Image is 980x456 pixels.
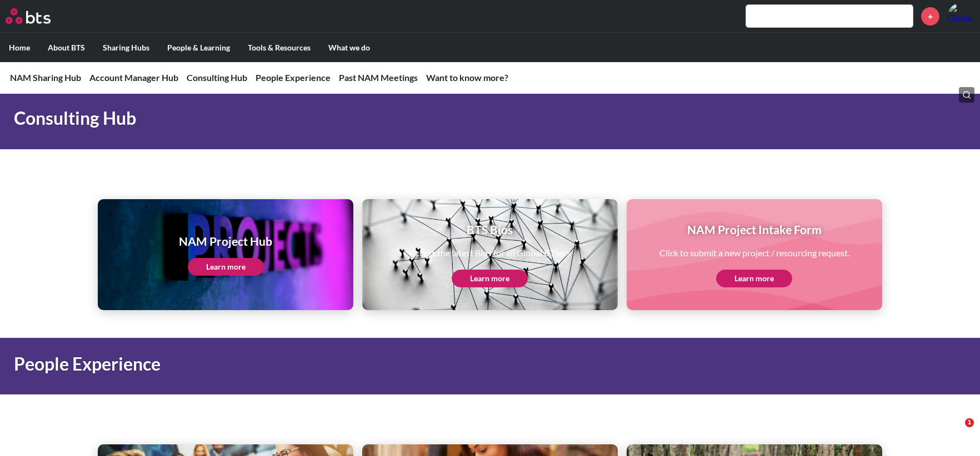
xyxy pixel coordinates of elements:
[10,72,81,83] a: NAM Sharing Hub
[942,418,969,445] iframe: Intercom live chat
[921,7,939,26] a: +
[256,72,331,83] a: People Experience
[188,258,264,276] a: Learn more
[187,72,247,83] a: Consulting Hub
[39,33,94,62] label: About BTS
[659,221,849,237] h1: NAM Project Intake Form
[14,352,681,377] h1: People Experience
[426,72,508,83] a: Want to know more?
[948,3,974,29] img: Gisela Sotomayor
[158,33,239,62] label: People & Learning
[339,72,418,83] a: Past NAM Meetings
[179,233,272,249] h1: NAM Project Hub
[452,270,528,287] a: Learn more
[14,106,681,131] h1: Consulting Hub
[239,33,319,62] label: Tools & Resources
[965,418,974,427] span: 1
[6,8,51,24] img: BTS Logo
[319,33,379,62] label: What we do
[716,270,792,287] a: Learn more
[94,33,158,62] label: Sharing Hubs
[659,247,849,259] p: Click to submit a new project / resourcing request.
[409,221,571,237] h1: BTS Bios
[89,72,178,83] a: Account Manager Hub
[948,3,974,29] a: Profile
[409,247,571,259] p: Access the latest Bios for all Global BTSers
[6,8,71,24] a: Go home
